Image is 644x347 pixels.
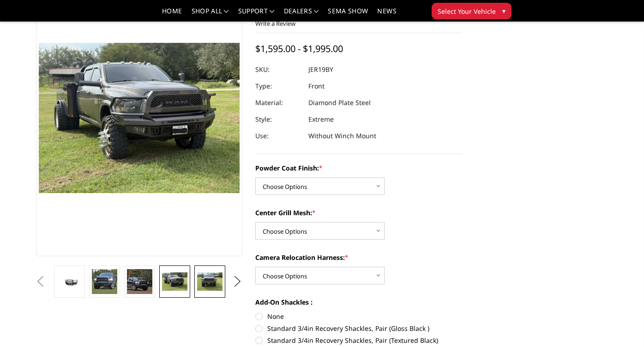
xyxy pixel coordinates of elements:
[255,208,462,218] label: Center Grill Mesh:
[255,128,301,144] dt: Use:
[231,275,245,288] button: Next
[255,312,462,321] label: None
[284,8,319,21] a: Dealers
[255,163,462,173] label: Powder Coat Finish:
[255,111,301,128] dt: Style:
[255,19,295,28] a: Write a Review
[238,8,275,21] a: Support
[127,269,152,294] img: 2019-2025 Ram 2500-3500 - FT Series - Extreme Front Bumper
[502,6,506,16] span: ▾
[255,94,301,111] dt: Material:
[162,8,182,21] a: Home
[197,272,222,291] img: 2019-2025 Ram 2500-3500 - FT Series - Extreme Front Bumper
[308,128,376,144] dd: Without Winch Mount
[255,42,343,55] span: $1,595.00 - $1,995.00
[255,61,301,78] dt: SKU:
[255,335,462,345] label: Standard 3/4in Recovery Shackles, Pair (Textured Black)
[598,303,644,347] iframe: Chat Widget
[92,269,117,294] img: 2019-2025 Ram 2500-3500 - FT Series - Extreme Front Bumper
[255,253,462,262] label: Camera Relocation Harness:
[377,8,396,21] a: News
[308,78,325,94] dd: Front
[308,111,334,128] dd: Extreme
[432,3,512,19] button: Select Your Vehicle
[438,6,496,16] span: Select Your Vehicle
[34,275,48,288] button: Previous
[192,8,229,21] a: shop all
[255,323,462,333] label: Standard 3/4in Recovery Shackles, Pair (Gloss Black )
[162,272,187,291] img: 2019-2025 Ram 2500-3500 - FT Series - Extreme Front Bumper
[308,94,371,111] dd: Diamond Plate Steel
[328,8,368,21] a: SEMA Show
[255,78,301,94] dt: Type:
[308,61,333,78] dd: JER19BY
[255,297,462,307] label: Add-On Shackles :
